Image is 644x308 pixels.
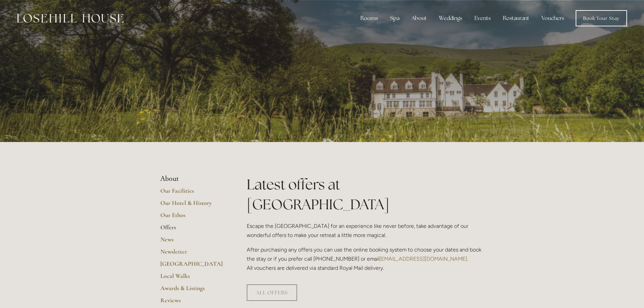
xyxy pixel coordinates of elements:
[379,256,467,262] a: [EMAIL_ADDRESS][DOMAIN_NAME]
[247,174,484,214] h1: Latest offers at [GEOGRAPHIC_DATA]
[247,221,484,240] p: Escape the [GEOGRAPHIC_DATA] for an experience like never before, take advantage of our wonderful...
[576,10,627,26] a: Book Your Stay
[160,199,225,211] a: Our Hotel & History
[497,11,535,25] div: Restaurant
[160,223,225,236] a: Offers
[160,272,225,284] a: Local Walks
[406,11,432,25] div: About
[469,11,496,25] div: Events
[160,248,225,260] a: Newsletter
[160,284,225,297] a: Awards & Listings
[17,14,124,23] img: Losehill House
[160,174,225,183] li: About
[160,260,225,272] a: [GEOGRAPHIC_DATA]
[160,187,225,199] a: Our Facilities
[247,284,297,301] a: ALL OFFERS
[355,11,383,25] div: Rooms
[385,11,405,25] div: Spa
[247,245,484,273] p: After purchasing any offers you can use the online booking system to choose your dates and book t...
[536,11,570,25] a: Vouchers
[160,236,225,248] a: News
[434,11,468,25] div: Weddings
[160,211,225,223] a: Our Ethos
